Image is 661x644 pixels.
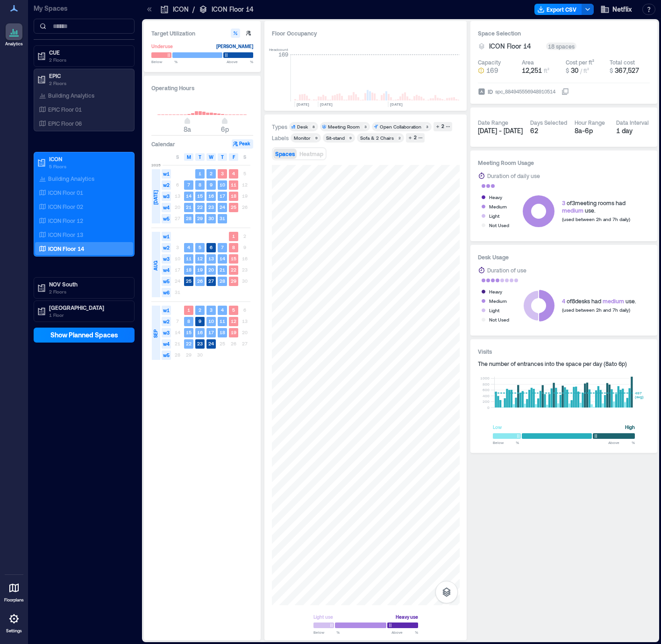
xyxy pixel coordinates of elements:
button: $ 30 / ft² [566,66,606,75]
div: Sofa & 2 Chairs [360,135,394,141]
p: My Spaces [34,4,135,13]
text: 18 [231,193,236,199]
span: / ft² [580,67,589,74]
div: 2 [440,122,446,131]
div: Open Collaboration [380,123,421,130]
button: 2 [434,122,452,131]
div: Sit-stand [326,135,345,141]
text: 21 [220,267,225,272]
button: 2 [406,133,425,143]
p: Floorplans [4,597,24,603]
h3: Target Utilization [151,29,253,38]
div: 3 [362,124,368,129]
text: 8 [232,244,235,250]
div: Not Used [489,315,509,324]
tspan: 0 [487,405,490,410]
p: Analytics [5,41,23,47]
h3: Visits [478,347,650,356]
text: 22 [186,341,192,346]
text: 5 [199,244,201,250]
h3: Calendar [151,139,175,149]
div: 9 [348,135,353,141]
text: 11 [186,256,192,261]
p: ICON Floor 01 [48,189,83,196]
text: 21 [186,204,192,210]
div: 2 [397,135,402,141]
span: W [209,153,213,161]
span: [DATE] - [DATE] [478,127,523,135]
div: Duration of use [487,265,526,275]
text: 27 [208,278,214,284]
button: 169 [478,66,518,75]
text: 25 [186,278,192,284]
span: SEP [152,329,159,338]
div: High [625,422,635,432]
div: Meeting Room [328,123,360,130]
span: $ [566,67,569,74]
span: (used between 2h and 7h daily) [562,216,630,222]
text: 9 [210,182,213,187]
span: 6p [221,125,229,133]
p: EPIC [49,72,128,79]
h3: Desk Usage [478,252,650,262]
text: 19 [197,267,203,272]
text: 4 [232,171,235,176]
span: w4 [162,339,171,349]
text: 7 [221,244,224,250]
tspan: 1000 [480,376,490,380]
span: M [187,153,191,161]
text: 14 [186,193,192,199]
div: Medium [489,296,507,306]
text: 24 [220,204,225,210]
button: Export CSV [534,4,582,15]
span: w2 [162,243,171,252]
span: w6 [162,288,171,297]
div: Low [493,422,502,432]
text: 29 [231,278,236,284]
tspan: 800 [483,382,490,386]
p: ICON Floor 14 [48,245,84,252]
text: 14 [220,256,225,261]
span: Above % [391,630,418,635]
span: 367,527 [615,66,639,74]
div: Labels [272,134,289,142]
div: Area [522,58,534,66]
button: Peak [232,139,253,149]
p: ICON Floor 12 [48,217,83,224]
text: 4 [187,244,190,250]
span: S [176,153,179,161]
span: Below % [151,59,178,64]
text: 23 [197,341,203,346]
span: 169 [486,66,498,75]
text: 18 [220,329,225,335]
text: 9 [199,318,201,324]
div: Underuse [151,42,173,51]
div: 1 day [616,126,650,136]
h3: Space Selection [478,29,650,38]
text: 15 [197,193,203,199]
text: 5 [232,307,235,313]
text: 8 [199,182,201,187]
text: 17 [208,329,214,335]
div: Monitor [294,135,311,141]
text: 28 [186,215,192,221]
p: ICON Floor 14 [212,5,254,14]
div: Cost per ft² [566,58,594,66]
div: Light [489,306,499,315]
text: 3 [221,171,224,176]
p: / [192,5,195,14]
text: 1 [187,307,190,313]
button: ICON Floor 14 [489,42,542,51]
text: 10 [208,318,214,324]
text: 16 [208,193,214,199]
text: 7 [187,182,190,187]
p: Building Analytics [48,92,94,99]
div: The number of entrances into the space per day ( 8a to 6p ) [478,360,650,367]
span: Below % [493,440,519,445]
span: w4 [162,265,171,275]
text: 2 [199,307,201,313]
div: Not Used [489,221,509,230]
span: ID [488,87,493,96]
span: Heatmap [299,150,323,157]
text: 18 [186,267,192,272]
